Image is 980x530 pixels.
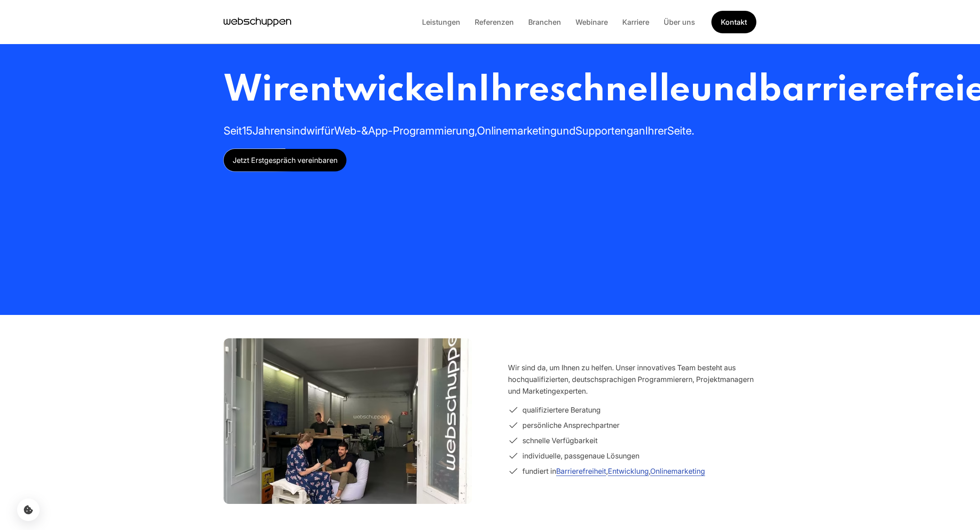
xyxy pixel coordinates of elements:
span: Ihre [478,72,549,109]
img: Team im webschuppen-Büro in Hamburg [224,314,472,528]
span: App-Programmierung, [368,124,477,137]
span: Jahren [252,124,286,137]
a: Branchen [521,18,568,27]
span: Seite. [667,124,694,137]
span: 15 [242,124,252,137]
span: für [321,124,334,137]
span: sind [286,124,306,137]
span: & [361,124,368,137]
span: Seit [224,124,242,137]
p: Wir sind da, um Ihnen zu helfen. Unser innovatives Team besteht aus hochqualifizierten, deutschsp... [508,362,756,397]
span: individuelle, passgenaue Lösungen [522,450,639,462]
a: Webinare [568,18,615,27]
a: Karriere [615,18,656,27]
button: Cookie-Einstellungen öffnen [17,499,40,521]
span: und [557,124,575,137]
span: persönliche Ansprechpartner [522,419,620,431]
span: Support [575,124,615,137]
span: Wir [224,72,288,109]
span: Ihrer [645,124,667,137]
span: Web- [334,124,361,137]
span: qualifiziertere Beratung [522,404,601,416]
span: entwickeln [288,72,478,109]
span: an [633,124,645,137]
a: Entwicklung [608,467,649,476]
span: Onlinemarketing [477,124,557,137]
span: eng [615,124,633,137]
a: Barrierefreiheit [556,467,606,476]
a: Hauptseite besuchen [224,15,291,29]
a: Leistungen [415,18,468,27]
a: Über uns [656,18,702,27]
a: Referenzen [468,18,521,27]
a: Onlinemarketing [650,467,705,476]
span: schnelle Verfügbarkeit [522,435,598,446]
span: und [690,72,758,109]
a: Get Started [711,11,756,33]
span: wir [306,124,321,137]
span: fundiert in , , [522,465,705,477]
span: schnelle [549,72,690,109]
a: Jetzt Erstgespräch vereinbaren [224,149,346,171]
